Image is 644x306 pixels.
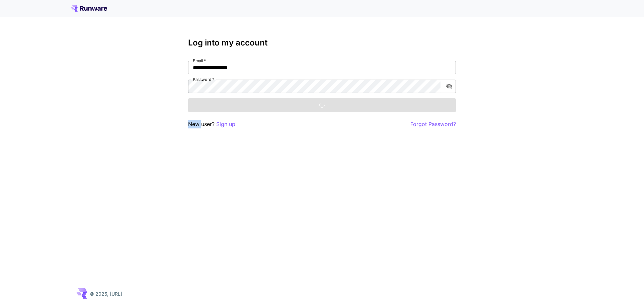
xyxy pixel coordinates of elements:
button: Sign up [216,120,235,128]
button: toggle password visibility [443,80,455,92]
p: New user? [188,120,235,128]
label: Password [193,77,214,82]
p: © 2025, [URL] [90,290,122,297]
h3: Log into my account [188,38,456,47]
button: Forgot Password? [410,120,456,128]
label: Email [193,58,206,64]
